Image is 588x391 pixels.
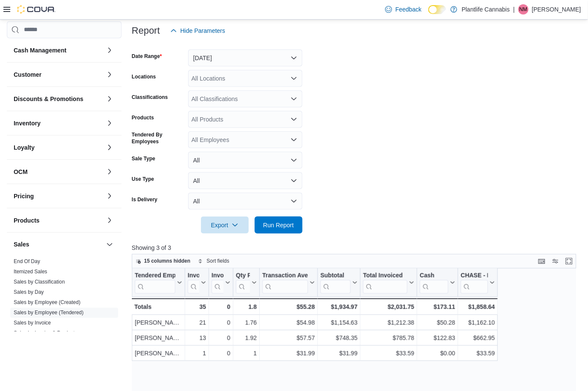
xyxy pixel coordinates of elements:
[420,333,455,343] div: $122.83
[291,116,297,123] button: Open list of options
[132,196,157,203] label: Is Delivery
[262,318,315,328] div: $54.98
[262,333,315,343] div: $57.57
[132,73,156,80] label: Locations
[291,136,297,143] button: Open list of options
[206,217,244,234] span: Export
[461,272,495,293] button: CHASE - Integrated
[135,348,182,359] div: [PERSON_NAME]
[428,14,429,14] span: Dark Mode
[420,272,455,293] button: Cash
[461,348,495,359] div: $33.59
[14,269,47,275] span: Itemized Sales
[105,118,115,128] button: Inventory
[207,258,229,265] span: Sort fields
[236,302,257,312] div: 1.8
[14,143,103,152] button: Loyalty
[105,167,115,177] button: OCM
[14,168,28,176] h3: OCM
[513,4,515,14] p: |
[236,348,257,359] div: 1
[14,330,75,337] span: Sales by Invoice & Product
[132,155,155,162] label: Sale Type
[195,256,233,266] button: Sort fields
[14,330,75,336] a: Sales by Invoice & Product
[188,302,206,312] div: 35
[14,70,41,79] h3: Customer
[363,318,414,328] div: $1,212.38
[14,143,35,152] h3: Loyalty
[14,259,40,265] a: End Of Day
[14,310,84,316] span: Sales by Employee (Tendered)
[14,320,51,327] span: Sales by Invoice
[180,26,225,35] span: Hide Parameters
[532,4,581,14] p: [PERSON_NAME]
[363,272,408,280] div: Total Invoiced
[363,333,414,343] div: $785.78
[320,333,358,343] div: $748.35
[188,348,206,359] div: 1
[212,272,230,293] button: Invoices Ref
[14,216,103,225] button: Products
[105,191,115,201] button: Pricing
[188,272,206,293] button: Invoices Sold
[462,4,510,14] p: Plantlife Cannabis
[135,272,175,280] div: Tendered Employee
[291,75,297,82] button: Open list of options
[320,302,358,312] div: $1,934.97
[132,114,154,121] label: Products
[262,272,308,280] div: Transaction Average
[363,302,414,312] div: $2,031.75
[188,272,199,293] div: Invoices Sold
[363,272,408,293] div: Total Invoiced
[212,348,230,359] div: 0
[212,272,224,280] div: Invoices Ref
[14,240,103,249] button: Sales
[105,142,115,153] button: Loyalty
[167,22,229,39] button: Hide Parameters
[461,272,488,293] div: CHASE - Integrated
[14,290,44,295] a: Sales by Day
[564,256,574,266] button: Enter fullscreen
[263,221,294,229] span: Run Report
[17,5,55,14] img: Cova
[420,302,455,312] div: $173.11
[188,172,303,189] button: All
[105,215,115,226] button: Products
[461,318,495,328] div: $1,162.10
[14,95,83,103] h3: Discounts & Promotions
[14,46,67,55] h3: Cash Management
[14,119,103,127] button: Inventory
[188,49,303,67] button: [DATE]
[188,272,199,280] div: Invoices Sold
[135,272,175,293] div: Tendered Employee
[132,244,581,252] p: Showing 3 of 3
[14,258,40,265] span: End Of Day
[14,95,103,103] button: Discounts & Promotions
[212,318,230,328] div: 0
[212,333,230,343] div: 0
[420,318,455,328] div: $50.28
[105,94,115,104] button: Discounts & Promotions
[396,5,422,14] span: Feedback
[201,217,249,234] button: Export
[262,272,315,293] button: Transaction Average
[363,348,414,359] div: $33.59
[14,300,81,306] a: Sales by Employee (Created)
[212,302,230,312] div: 0
[14,119,41,127] h3: Inventory
[236,272,250,293] div: Qty Per Transaction
[537,256,547,266] button: Keyboard shortcuts
[188,318,206,328] div: 21
[461,302,495,312] div: $1,858.64
[14,310,84,316] a: Sales by Employee (Tendered)
[236,333,257,343] div: 1.92
[382,1,425,18] a: Feedback
[420,272,448,293] div: Cash
[363,272,414,293] button: Total Invoiced
[188,152,303,169] button: All
[262,272,308,293] div: Transaction Average
[14,289,44,296] span: Sales by Day
[291,96,297,102] button: Open list of options
[14,320,51,326] a: Sales by Invoice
